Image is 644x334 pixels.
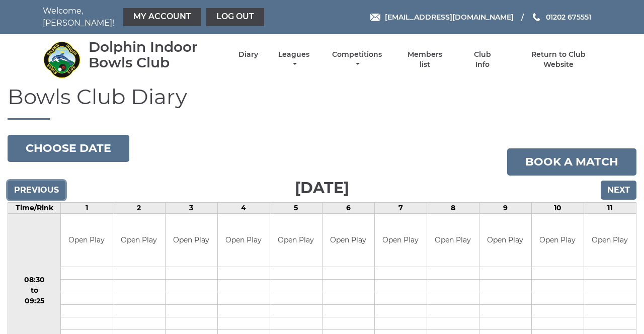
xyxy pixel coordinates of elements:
td: 10 [531,203,584,214]
td: Time/Rink [8,203,61,214]
img: Phone us [533,13,540,21]
input: Next [601,181,636,200]
td: Open Play [323,214,374,267]
span: [EMAIL_ADDRESS][DOMAIN_NAME] [385,13,514,22]
td: Open Play [584,214,636,267]
img: Email [370,14,380,21]
button: Choose date [8,135,129,162]
td: 3 [165,203,217,214]
td: 8 [427,203,479,214]
td: 9 [479,203,531,214]
td: 4 [217,203,270,214]
td: Open Play [113,214,165,267]
a: Club Info [466,50,499,69]
td: 1 [61,203,113,214]
a: Phone us 01202 675551 [531,12,591,23]
a: Members list [402,50,448,69]
td: 6 [322,203,374,214]
img: Dolphin Indoor Bowls Club [43,41,80,78]
a: My Account [123,8,201,26]
a: Return to Club Website [516,50,601,69]
a: Email [EMAIL_ADDRESS][DOMAIN_NAME] [370,12,514,23]
td: Open Play [166,214,217,267]
h1: Bowls Club Diary [8,85,636,120]
td: Open Play [270,214,322,267]
td: 7 [374,203,427,214]
div: Dolphin Indoor Bowls Club [89,39,221,70]
td: Open Play [375,214,427,267]
td: Open Play [218,214,270,267]
td: 2 [113,203,165,214]
a: Diary [238,50,258,59]
td: Open Play [61,214,113,267]
span: 01202 675551 [546,13,591,22]
a: Book a match [507,148,636,176]
a: Leagues [276,50,312,69]
a: Log out [206,8,264,26]
nav: Welcome, [PERSON_NAME]! [43,5,267,29]
td: 11 [584,203,636,214]
td: Open Play [427,214,479,267]
a: Competitions [330,50,384,69]
td: 5 [270,203,322,214]
input: Previous [8,181,65,200]
td: Open Play [532,214,584,267]
td: Open Play [479,214,531,267]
